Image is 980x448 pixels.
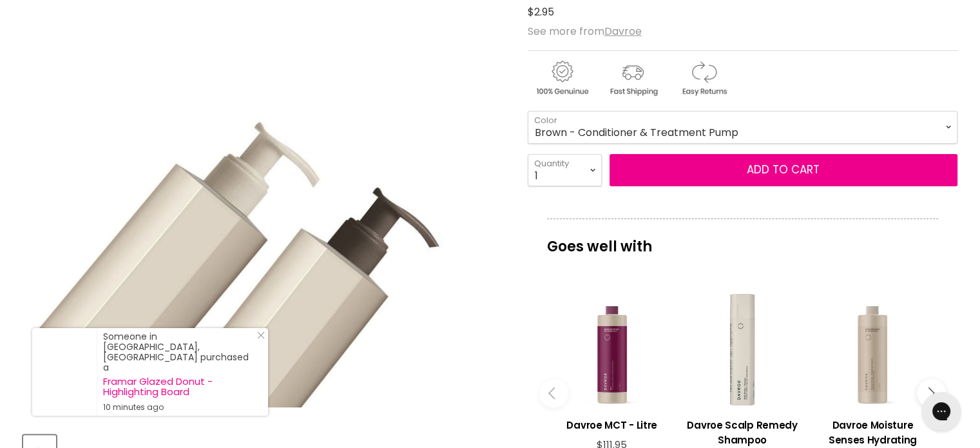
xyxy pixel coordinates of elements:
[547,219,938,261] p: Goes well with
[528,59,596,98] img: genuine.gif
[553,408,671,439] a: View product:Davroe MCT - Litre
[103,376,255,397] a: Framar Glazed Donut - Highlighting Board
[684,418,801,447] h3: Davroe Scalp Remedy Shampoo
[528,154,602,186] select: Quantity
[528,24,642,39] span: See more from
[528,5,554,19] span: $2.95
[553,418,671,433] h3: Davroe MCT - Litre
[32,328,97,416] a: Visit product page
[604,24,642,39] a: Davroe
[610,154,957,186] button: Add to cart
[103,331,255,413] div: Someone in [GEOGRAPHIC_DATA], [GEOGRAPHIC_DATA] purchased a
[103,402,255,413] small: 10 minutes ago
[916,387,967,435] iframe: Gorgias live chat messenger
[669,59,738,98] img: returns.gif
[599,59,667,98] img: shipping.gif
[257,331,265,339] svg: Close Icon
[252,331,265,344] a: Close Notification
